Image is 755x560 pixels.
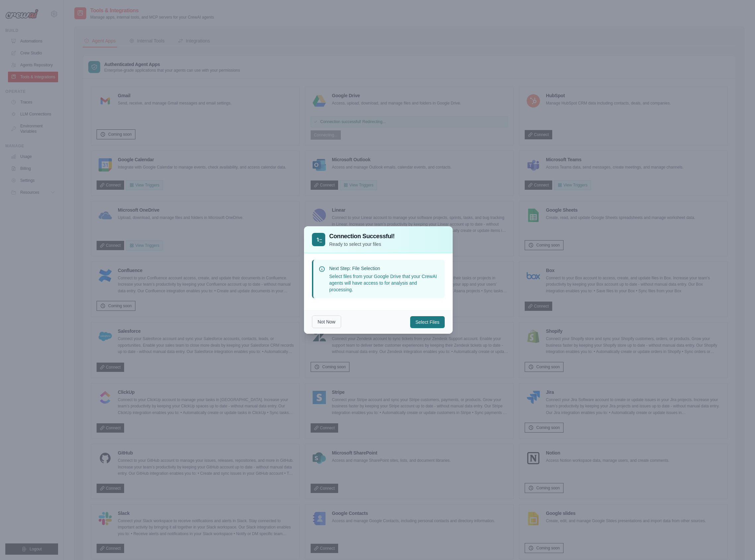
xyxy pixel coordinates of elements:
p: Next Step: File Selection [329,265,439,272]
p: Select files from your Google Drive that your CrewAI agents will have access to for analysis and ... [329,273,439,293]
button: Not Now [312,315,341,328]
h3: Connection Successful! [329,232,395,241]
button: Select Files [410,316,445,328]
p: Ready to select your files [329,241,395,247]
iframe: Chat Widget [722,528,755,560]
